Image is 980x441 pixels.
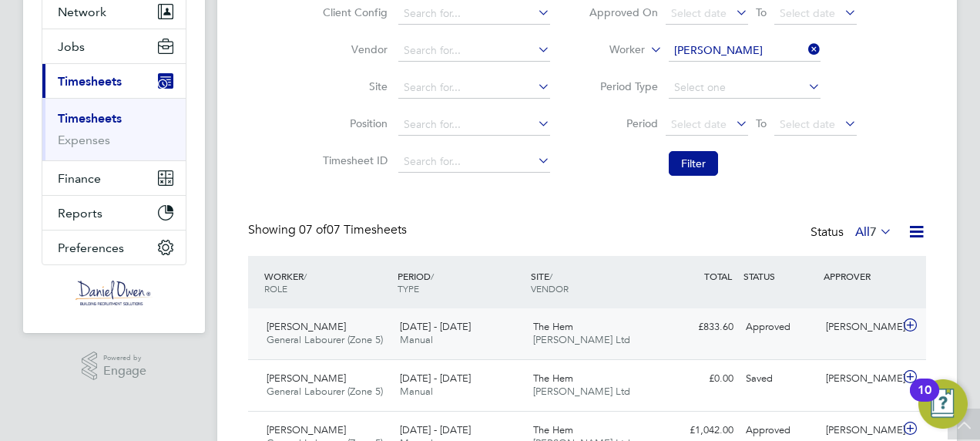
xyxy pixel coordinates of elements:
[533,333,630,346] span: [PERSON_NAME] Ltd
[304,270,307,282] span: /
[533,385,630,398] span: [PERSON_NAME] Ltd
[740,366,820,392] div: Saved
[400,423,471,436] span: [DATE] - [DATE]
[318,79,388,93] label: Site
[400,320,471,333] span: [DATE] - [DATE]
[527,262,660,302] div: SITE
[42,29,186,63] button: Jobs
[42,64,186,98] button: Timesheets
[76,281,153,305] img: danielowen-logo-retina.png
[918,379,968,429] button: Open Resource Center, 10 new notifications
[820,315,900,340] div: [PERSON_NAME]
[58,111,122,126] a: Timesheets
[398,282,419,295] span: TYPE
[267,423,346,436] span: [PERSON_NAME]
[264,282,287,295] span: ROLE
[42,161,186,195] button: Finance
[431,270,434,282] span: /
[400,372,471,385] span: [DATE] - [DATE]
[780,117,835,131] span: Select date
[589,5,658,19] label: Approved On
[299,222,327,237] span: 07 of
[533,320,573,333] span: The Hem
[58,241,124,255] span: Preferences
[533,372,573,385] span: The Hem
[103,352,146,365] span: Powered by
[820,262,900,290] div: APPROVER
[751,2,771,22] span: To
[740,315,820,340] div: Approved
[42,98,186,160] div: Timesheets
[267,372,346,385] span: [PERSON_NAME]
[669,77,821,99] input: Select one
[751,113,771,133] span: To
[589,116,658,130] label: Period
[855,224,892,240] label: All
[318,5,388,19] label: Client Config
[398,3,550,25] input: Search for...
[531,282,569,295] span: VENDOR
[248,222,410,238] div: Showing
[400,385,433,398] span: Manual
[318,153,388,167] label: Timesheet ID
[704,270,732,282] span: TOTAL
[400,333,433,346] span: Manual
[318,42,388,56] label: Vendor
[918,390,931,410] div: 10
[267,320,346,333] span: [PERSON_NAME]
[398,151,550,173] input: Search for...
[394,262,527,302] div: PERIOD
[669,40,821,62] input: Search for...
[82,352,147,381] a: Powered byEngage
[659,366,740,392] div: £0.00
[398,40,550,62] input: Search for...
[398,114,550,136] input: Search for...
[811,222,895,244] div: Status
[42,281,186,305] a: Go to home page
[58,5,106,19] span: Network
[58,171,101,186] span: Finance
[533,423,573,436] span: The Hem
[780,6,835,20] span: Select date
[671,6,727,20] span: Select date
[549,270,552,282] span: /
[318,116,388,130] label: Position
[58,206,102,220] span: Reports
[589,79,658,93] label: Period Type
[820,366,900,392] div: [PERSON_NAME]
[42,231,186,264] button: Preferences
[740,262,820,290] div: STATUS
[398,77,550,99] input: Search for...
[576,42,645,58] label: Worker
[58,74,122,89] span: Timesheets
[659,315,740,340] div: £833.60
[58,39,85,54] span: Jobs
[58,133,110,147] a: Expenses
[671,117,727,131] span: Select date
[267,385,383,398] span: General Labourer (Zone 5)
[267,333,383,346] span: General Labourer (Zone 5)
[103,365,146,378] span: Engage
[870,224,877,240] span: 7
[669,151,718,176] button: Filter
[260,262,394,302] div: WORKER
[299,222,407,237] span: 07 Timesheets
[42,196,186,230] button: Reports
